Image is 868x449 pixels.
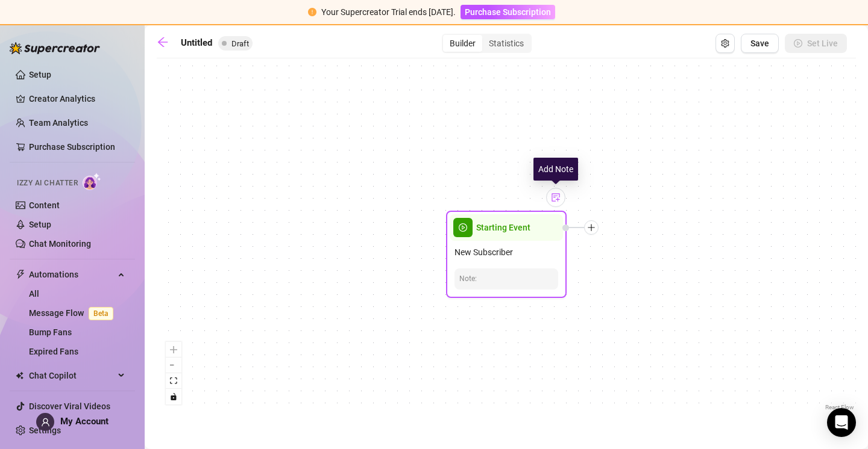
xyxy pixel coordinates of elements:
[16,270,25,279] span: thunderbolt
[29,265,115,284] span: Automations
[166,389,181,404] button: toggle interactivity
[476,221,530,234] span: Starting Event
[461,7,555,17] a: Purchase Subscription
[308,8,316,16] span: exclamation-circle
[17,178,78,189] span: Izzy AI Chatter
[29,289,39,299] a: All
[827,408,856,437] div: Open Intercom Messenger
[29,366,115,385] span: Chat Copilot
[482,35,530,52] div: Statistics
[89,307,113,320] span: Beta
[29,401,110,411] a: Discover Viral Videos
[533,158,578,181] div: Add Note
[157,36,169,48] span: arrow-left
[166,342,181,404] div: React Flow controls
[29,70,51,79] a: Setup
[443,35,482,52] div: Builder
[587,223,596,232] span: plus
[60,416,108,427] span: My Account
[446,211,567,298] div: Sticky Noteplay-circleStarting EventNew SubscriberNote:
[461,5,555,19] button: Purchase Subscription
[442,34,532,53] div: segmented control
[29,89,125,108] a: Creator Analytics
[465,7,551,17] span: Purchase Subscription
[321,7,456,17] span: Your Supercreator Trial ends [DATE].
[453,218,473,237] span: play-circle
[29,426,61,435] a: Settings
[83,173,101,190] img: AI Chatter
[750,39,769,48] span: Save
[29,327,72,337] a: Bump Fans
[10,42,100,54] img: logo-BBDzfeDw.svg
[29,142,115,152] a: Purchase Subscription
[29,118,88,128] a: Team Analytics
[29,347,78,356] a: Expired Fans
[166,373,181,389] button: fit view
[29,239,91,249] a: Chat Monitoring
[166,358,181,373] button: zoom out
[181,37,212,48] strong: Untitled
[715,34,735,53] button: Open Exit Rules
[551,193,561,202] img: Sticky Note
[454,246,513,259] span: New Subscriber
[785,34,847,53] button: Set Live
[231,39,249,48] span: Draft
[825,404,854,410] a: React Flow attribution
[29,308,118,318] a: Message FlowBeta
[41,418,50,427] span: user
[29,220,51,229] a: Setup
[16,371,24,380] img: Chat Copilot
[29,200,60,210] a: Content
[157,36,175,51] a: arrow-left
[741,34,779,53] button: Save Flow
[721,39,729,48] span: setting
